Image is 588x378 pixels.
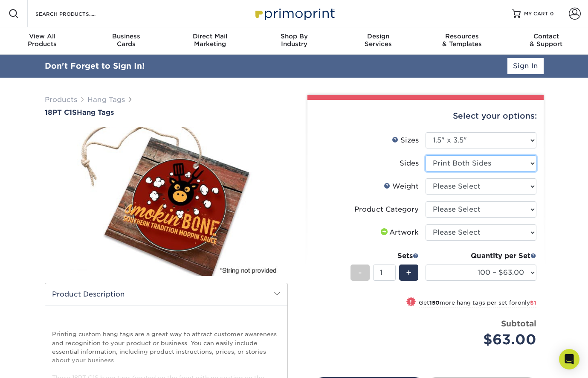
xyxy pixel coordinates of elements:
[45,108,288,116] h1: Hang Tags
[530,299,536,306] span: $1
[384,181,419,192] div: Weight
[336,27,420,55] a: DesignServices
[252,32,336,40] span: Shop By
[379,227,419,238] div: Artwork
[420,27,504,55] a: Resources& Templates
[426,251,536,261] div: Quantity per Set
[350,251,419,261] div: Sets
[504,32,588,48] div: & Support
[84,32,168,48] div: Cards
[252,27,336,55] a: Shop ByIndustry
[432,329,536,350] div: $63.00
[420,32,504,40] span: Resources
[550,11,554,17] span: 0
[358,266,362,279] span: -
[501,319,536,328] strong: Subtotal
[392,135,419,145] div: Sizes
[45,283,287,305] h2: Product Description
[507,58,544,74] a: Sign In
[252,32,336,48] div: Industry
[45,96,77,104] a: Products
[35,9,118,19] input: SEARCH PRODUCTS.....
[84,32,168,40] span: Business
[336,32,420,48] div: Services
[252,4,337,23] img: Primoprint
[406,266,411,279] span: +
[518,299,536,306] span: only
[559,349,579,369] div: Open Intercom Messenger
[84,27,168,55] a: BusinessCards
[45,108,77,116] span: 18PT C1S
[45,60,145,72] div: Don't Forget to Sign In!
[336,32,420,40] span: Design
[168,32,252,48] div: Marketing
[419,299,536,308] small: Get more hang tags per set for
[420,32,504,48] div: & Templates
[45,108,288,116] a: 18PT C1SHang Tags
[314,100,537,132] div: Select your options:
[400,158,419,169] div: Sides
[168,27,252,55] a: Direct MailMarketing
[354,204,419,215] div: Product Category
[168,32,252,40] span: Direct Mail
[410,298,412,307] span: !
[504,27,588,55] a: Contact& Support
[504,32,588,40] span: Contact
[87,96,125,104] a: Hang Tags
[524,10,548,17] span: MY CART
[45,120,288,282] img: 18PT C1S 01
[429,299,440,306] strong: 150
